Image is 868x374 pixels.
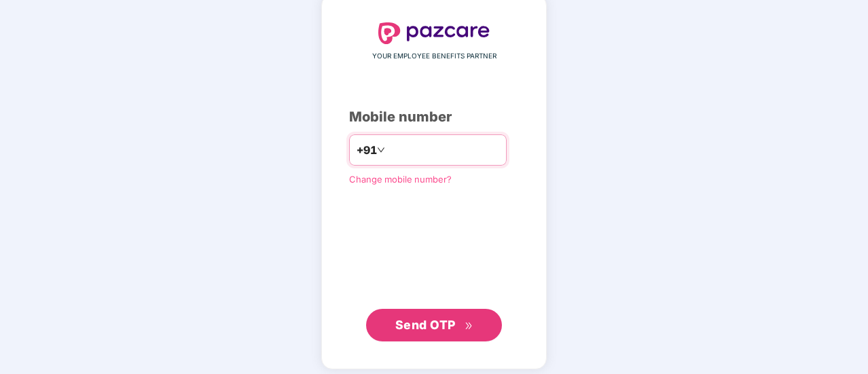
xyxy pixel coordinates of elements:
[349,107,519,128] div: Mobile number
[366,309,502,341] button: Send OTPdouble-right
[465,322,473,331] span: double-right
[378,22,490,44] img: logo
[372,51,496,62] span: YOUR EMPLOYEE BENEFITS PARTNER
[377,146,385,154] span: down
[357,142,377,159] span: +91
[395,318,456,332] span: Send OTP
[349,174,452,185] a: Change mobile number?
